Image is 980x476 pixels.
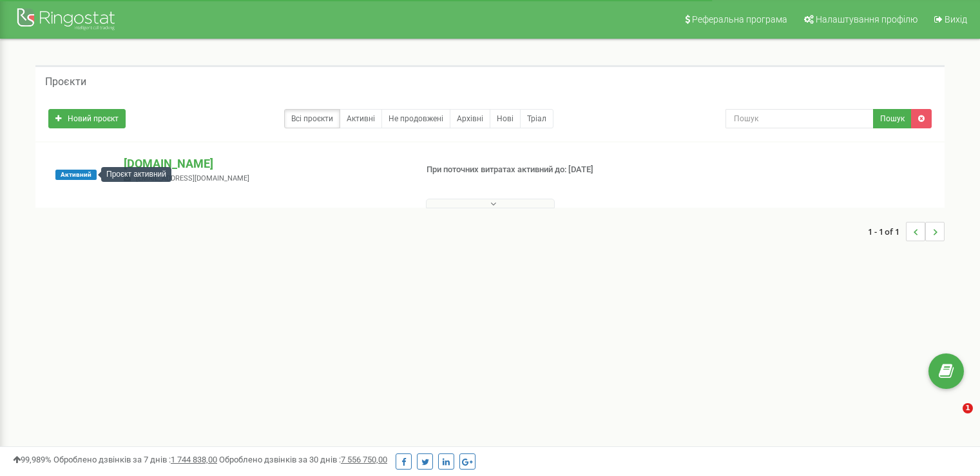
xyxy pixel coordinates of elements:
span: 1 [963,403,973,413]
a: Активні [340,109,382,128]
p: [DOMAIN_NAME] [124,155,405,172]
input: Пошук [725,109,874,128]
u: 7 556 750,00 [341,455,387,464]
a: Новий проєкт [48,109,126,128]
p: При поточних витратах активний до: [DATE] [427,164,633,176]
span: 1 - 1 of 1 [868,222,906,241]
a: Нові [490,109,521,128]
a: Не продовжені [381,109,450,128]
div: Проєкт активний [101,167,171,182]
iframe: Intercom live chat [936,403,967,434]
nav: ... [868,209,945,254]
span: Налаштування профілю [816,14,918,25]
u: 1 744 838,00 [171,455,217,464]
span: Вихід [945,14,967,25]
a: Архівні [450,109,490,128]
span: Оброблено дзвінків за 7 днів : [53,455,217,464]
span: 99,989% [13,455,52,464]
a: Тріал [520,109,553,128]
button: Пошук [873,109,912,128]
h5: Проєкти [45,76,86,88]
span: Оброблено дзвінків за 30 днів : [219,455,387,464]
span: Реферальна програма [692,14,787,25]
span: Активний [55,170,97,180]
span: [EMAIL_ADDRESS][DOMAIN_NAME] [136,174,249,183]
a: Всі проєкти [284,109,340,128]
